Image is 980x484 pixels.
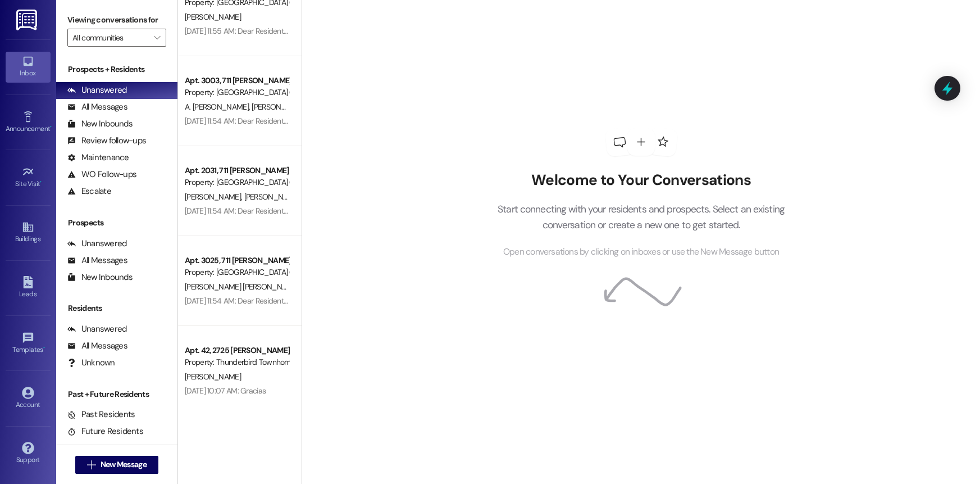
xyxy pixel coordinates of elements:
div: Past Residents [67,409,135,420]
div: All Messages [67,340,127,352]
a: Support [6,438,51,469]
div: Prospects + Residents [56,64,177,75]
div: Review follow-ups [67,135,146,147]
div: Apt. 42, 2725 [PERSON_NAME] F [185,345,289,356]
div: [DATE] 10:07 AM: Gracias [185,386,266,396]
img: ResiDesk Logo [16,10,39,30]
span: [PERSON_NAME] [252,102,308,112]
span: [PERSON_NAME] [PERSON_NAME] [185,282,302,292]
div: Property: Thunderbird Townhomes (4001) [185,356,289,368]
span: New Message [101,459,147,471]
div: Residents [56,302,177,314]
div: Property: [GEOGRAPHIC_DATA] (4027) [185,177,289,188]
a: Leads [6,273,51,303]
div: Property: [GEOGRAPHIC_DATA] (4027) [185,87,289,98]
div: Apt. 3003, 711 [PERSON_NAME] A [185,75,289,87]
div: Past + Future Residents [56,388,177,400]
div: New Inbounds [67,272,133,283]
div: WO Follow-ups [67,169,136,180]
div: Maintenance [67,152,129,164]
label: Viewing conversations for [67,11,166,29]
a: Buildings [6,218,51,248]
div: Unanswered [67,238,127,250]
span: [PERSON_NAME] [185,192,244,202]
div: Apt. 2031, 711 [PERSON_NAME] D [185,165,289,177]
span: [PERSON_NAME] [185,372,241,382]
h2: Welcome to Your Conversations [481,171,802,189]
span: A. [PERSON_NAME] [185,102,252,112]
span: • [40,178,42,186]
div: New Inbounds [67,118,133,130]
div: Apt. 3025, 711 [PERSON_NAME] D [185,255,289,266]
button: New Message [75,456,158,474]
div: Prospects [56,217,177,229]
div: Escalate [67,186,111,197]
div: Unanswered [67,84,127,96]
p: Start connecting with your residents and prospects. Select an existing conversation or create a n... [481,201,802,233]
a: Account [6,383,51,414]
span: • [50,123,52,131]
input: All communities [72,29,148,47]
a: Inbox [6,52,51,82]
div: Property: [GEOGRAPHIC_DATA] (4027) [185,266,289,278]
i:  [87,460,95,469]
a: Site Visit • [6,162,51,193]
div: Unknown [67,357,115,369]
span: [PERSON_NAME] [185,12,241,22]
span: [PERSON_NAME] [PERSON_NAME] [244,192,362,202]
div: All Messages [67,101,127,113]
div: Future Residents [67,426,143,437]
span: • [43,344,45,352]
span: Open conversations by clicking on inboxes or use the New Message button [503,245,779,259]
a: Templates • [6,328,51,359]
div: All Messages [67,255,127,266]
div: Unanswered [67,323,127,335]
i:  [154,33,160,42]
